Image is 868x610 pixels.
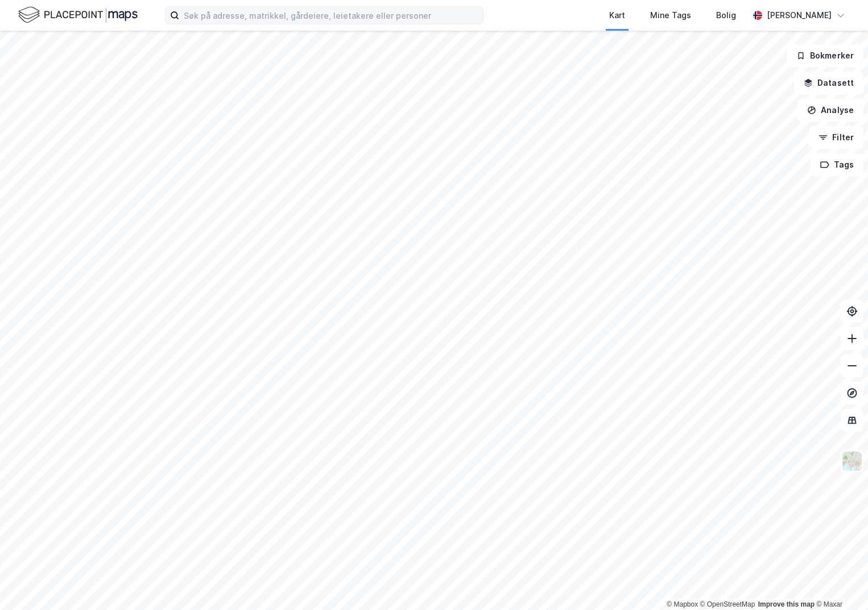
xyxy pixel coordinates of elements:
button: Analyse [797,99,863,122]
a: OpenStreetMap [700,600,755,608]
iframe: Chat Widget [811,555,868,610]
input: Søk på adresse, matrikkel, gårdeiere, leietakere eller personer [179,7,483,24]
button: Bokmerker [787,44,863,67]
a: Mapbox [667,600,698,608]
img: Z [841,450,863,472]
div: Mine Tags [650,9,691,22]
div: Bolig [716,9,736,22]
button: Datasett [794,72,863,94]
div: Kart [609,9,625,22]
button: Filter [809,126,863,149]
img: logo.f888ab2527a4732fd821a326f86c7f29.svg [18,5,138,25]
a: Improve this map [758,600,815,608]
div: [PERSON_NAME] [767,9,832,22]
button: Tags [811,153,863,176]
